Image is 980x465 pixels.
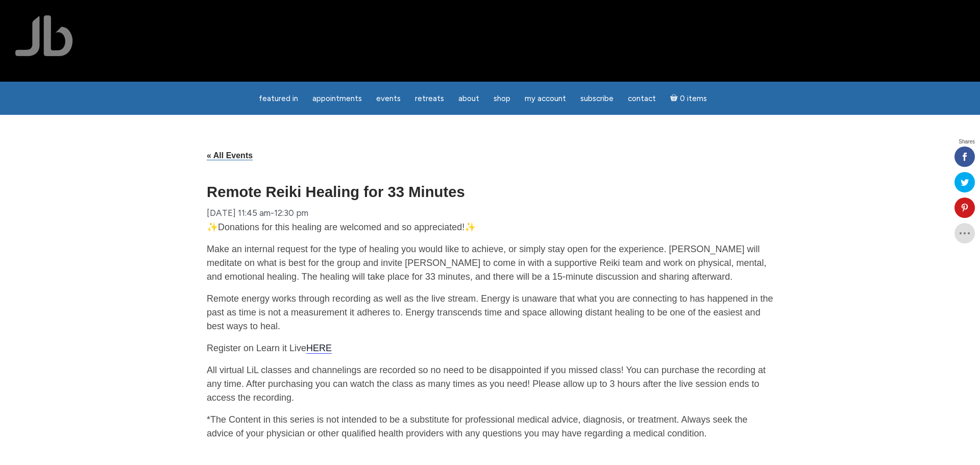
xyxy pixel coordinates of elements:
[207,292,773,333] p: Remote energy works through recording as well as the live stream. Energy is unaware that what you...
[487,89,517,109] a: Shop
[622,89,662,109] a: Contact
[207,221,773,234] p: ✨Donations for this healing are welcomed and so appreciated!✨
[670,94,680,103] i: Cart
[452,89,485,109] a: About
[207,205,308,221] div: -
[494,94,510,103] span: Shop
[207,184,773,199] h1: Remote Reiki Healing for 33 Minutes
[370,89,407,109] a: Events
[519,89,572,109] a: My Account
[409,89,450,109] a: Retreats
[574,89,620,109] a: Subscribe
[415,94,444,103] span: Retreats
[312,94,362,103] span: Appointments
[207,242,773,284] p: Make an internal request for the type of healing you would like to achieve, or simply stay open f...
[628,94,656,103] span: Contact
[207,151,253,160] a: « All Events
[253,89,304,109] a: featured in
[274,208,308,218] span: 12:30 pm
[306,343,332,354] a: HERE
[207,413,773,440] p: *The Content in this series is not intended to be a substitute for professional medical advice, d...
[306,89,368,109] a: Appointments
[680,95,707,103] span: 0 items
[525,94,566,103] span: My Account
[959,139,975,144] span: Shares
[664,88,713,109] a: Cart0 items
[207,208,271,218] span: [DATE] 11:45 am
[580,94,614,103] span: Subscribe
[207,341,773,355] p: Register on Learn it Live
[15,15,73,56] img: Jamie Butler. The Everyday Medium
[259,94,298,103] span: featured in
[458,94,479,103] span: About
[207,363,773,405] p: All virtual LiL classes and channelings are recorded so no need to be disappointed if you missed ...
[376,94,401,103] span: Events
